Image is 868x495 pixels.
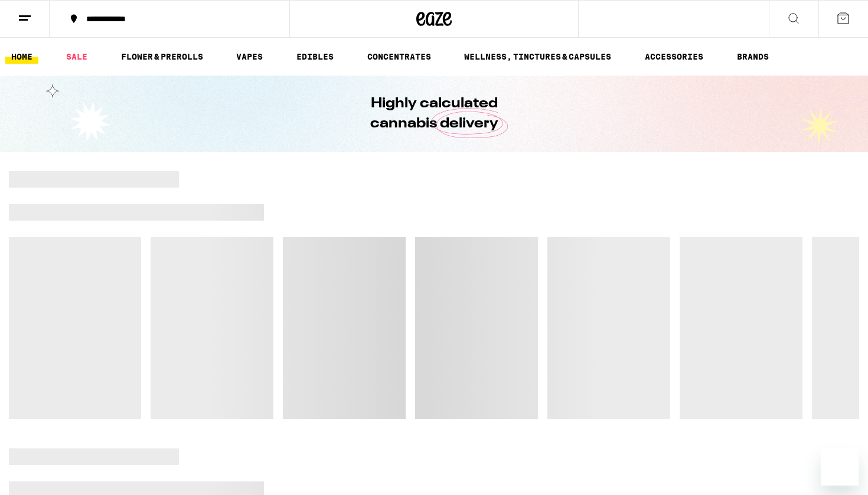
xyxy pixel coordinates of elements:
[115,50,209,64] a: FLOWER & PREROLLS
[458,50,617,64] a: WELLNESS, TINCTURES & CAPSULES
[5,50,38,64] a: HOME
[731,50,775,64] a: BRANDS
[337,94,531,134] h1: Highly calculated cannabis delivery
[361,50,437,64] a: CONCENTRATES
[639,50,709,64] a: ACCESSORIES
[230,50,269,64] a: VAPES
[291,50,340,64] a: EDIBLES
[821,448,859,486] iframe: Button to launch messaging window
[60,50,93,64] a: SALE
